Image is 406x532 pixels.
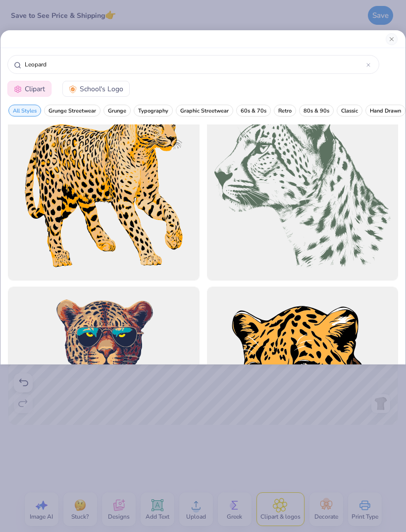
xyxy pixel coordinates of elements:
[241,107,266,115] span: 60s & 70s
[386,33,398,45] button: Close
[138,107,168,115] span: Typography
[299,105,334,117] button: filter button
[341,107,358,115] span: Classic
[370,107,401,115] span: Hand Drawn
[44,105,101,117] button: filter button
[13,107,37,115] span: All Styles
[180,107,229,115] span: Graphic Streetwear
[134,105,173,117] button: filter button
[62,81,130,97] button: School's LogoSchool's Logo
[108,107,126,115] span: Grunge
[80,84,123,94] span: School's Logo
[365,105,406,117] button: filter button
[14,85,22,93] img: Clipart
[8,105,41,117] button: filter button
[103,105,131,117] button: filter button
[49,107,96,115] span: Grunge Streetwear
[304,107,329,115] span: 80s & 90s
[278,107,292,115] span: Retro
[337,105,362,117] button: filter button
[24,59,366,69] input: Try "Stars"
[236,105,271,117] button: filter button
[274,105,296,117] button: filter button
[25,84,45,94] span: Clipart
[69,85,77,93] img: School's Logo
[176,105,233,117] button: filter button
[7,81,51,97] button: ClipartClipart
